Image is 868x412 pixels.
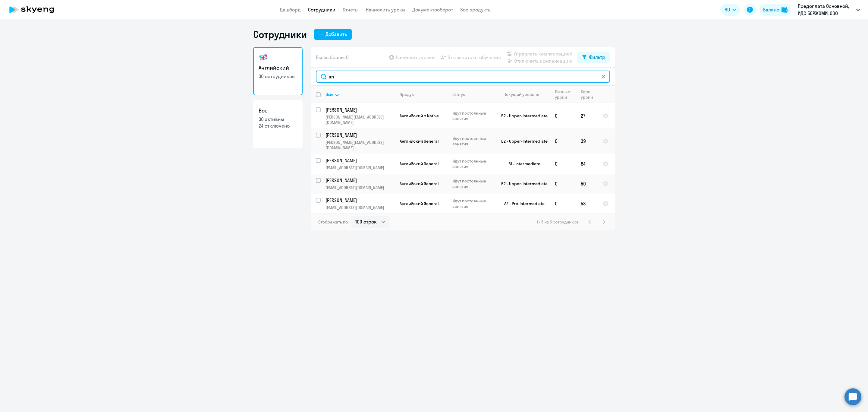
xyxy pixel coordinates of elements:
[325,157,394,164] p: [PERSON_NAME]
[763,6,779,13] div: Баланс
[400,92,447,97] div: Продукт
[537,219,579,225] span: 1 - 5 из 5 сотрудников
[325,92,333,97] div: Имя
[400,92,416,97] div: Продукт
[412,7,453,13] a: Документооборот
[494,194,550,214] td: A2 - Pre-Intermediate
[325,157,395,164] a: [PERSON_NAME]
[325,177,395,184] a: [PERSON_NAME]
[460,7,492,13] a: Все продукты
[325,197,394,204] p: [PERSON_NAME]
[259,52,268,62] img: english
[555,89,576,100] div: Личные уроки
[452,92,465,97] div: Статус
[325,106,394,113] p: [PERSON_NAME]
[325,132,394,138] p: [PERSON_NAME]
[798,2,854,17] p: Предоплата Основной, ИДС БОРЖОМИ, ООО
[576,174,598,194] td: 50
[253,28,307,40] h1: Сотрудники
[259,73,297,80] p: 30 сотрудников
[325,197,395,204] a: [PERSON_NAME]
[314,29,352,40] button: Добавить
[253,47,303,95] a: Английский30 сотрудников
[325,140,395,151] p: [PERSON_NAME][EMAIL_ADDRESS][DOMAIN_NAME]
[555,89,572,100] div: Личные уроки
[581,89,594,100] div: Корп. уроки
[325,185,395,190] p: [EMAIL_ADDRESS][DOMAIN_NAME]
[494,128,550,154] td: B2 - Upper-Intermediate
[400,181,439,186] span: Английский General
[550,103,576,128] td: 0
[494,174,550,194] td: B2 - Upper-Intermediate
[316,71,610,83] input: Поиск по имени, email, продукту или статусу
[280,7,301,13] a: Дашборд
[366,7,405,13] a: Начислить уроки
[259,107,297,115] h3: Все
[259,64,297,72] h3: Английский
[499,92,550,97] div: Текущий уровень
[259,122,297,129] p: 24 отключено
[452,136,494,147] p: Идут постоянные занятия
[577,52,610,63] button: Фильтр
[581,89,598,100] div: Корп. уроки
[316,54,349,61] span: Вы выбрали: 0
[325,205,395,210] p: [EMAIL_ADDRESS][DOMAIN_NAME]
[725,6,730,13] span: RU
[325,92,395,97] div: Имя
[550,128,576,154] td: 0
[576,194,598,214] td: 58
[452,198,494,209] p: Идут постоянные занятия
[576,128,598,154] td: 39
[576,154,598,174] td: 84
[308,7,335,13] a: Сотрудники
[259,116,297,122] p: 30 активны
[452,110,494,121] p: Идут постоянные занятия
[400,138,439,144] span: Английский General
[550,154,576,174] td: 0
[494,154,550,174] td: B1 - Intermediate
[494,103,550,128] td: B2 - Upper-Intermediate
[325,106,395,113] a: [PERSON_NAME]
[400,201,439,206] span: Английский General
[505,92,539,97] div: Текущий уровень
[452,178,494,189] p: Идут постоянные занятия
[550,174,576,194] td: 0
[759,4,791,16] button: Балансbalance
[400,161,439,166] span: Английский General
[325,132,395,138] a: [PERSON_NAME]
[325,114,395,125] p: [PERSON_NAME][EMAIL_ADDRESS][DOMAIN_NAME]
[452,158,494,169] p: Идут постоянные занятия
[343,7,359,13] a: Отчеты
[325,165,395,170] p: [EMAIL_ADDRESS][DOMAIN_NAME]
[400,113,439,119] span: Английский с Native
[795,2,863,17] button: Предоплата Основной, ИДС БОРЖОМИ, ООО
[782,7,788,13] img: balance
[325,30,347,38] div: Добавить
[253,100,303,148] a: Все30 активны24 отключено
[589,53,605,61] div: Фильтр
[550,194,576,214] td: 0
[452,92,494,97] div: Статус
[576,103,598,128] td: 27
[720,4,740,16] button: RU
[325,177,394,184] p: [PERSON_NAME]
[318,219,349,225] span: Отображать по:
